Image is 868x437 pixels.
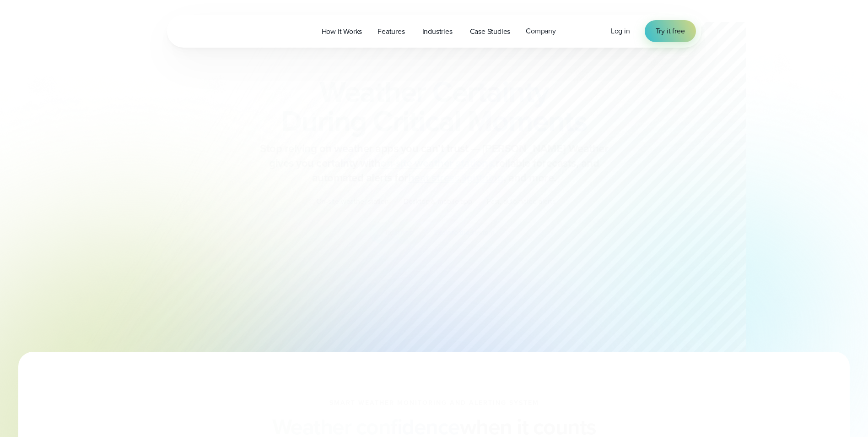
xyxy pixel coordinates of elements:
[377,26,404,37] span: Features
[470,26,511,37] span: Case Studies
[462,22,518,41] a: Case Studies
[526,26,556,37] span: Company
[322,26,362,37] span: How it Works
[645,20,696,42] a: Try it free
[314,22,370,41] a: How it Works
[611,26,630,37] a: Log in
[656,26,685,37] span: Try it free
[422,26,453,37] span: Industries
